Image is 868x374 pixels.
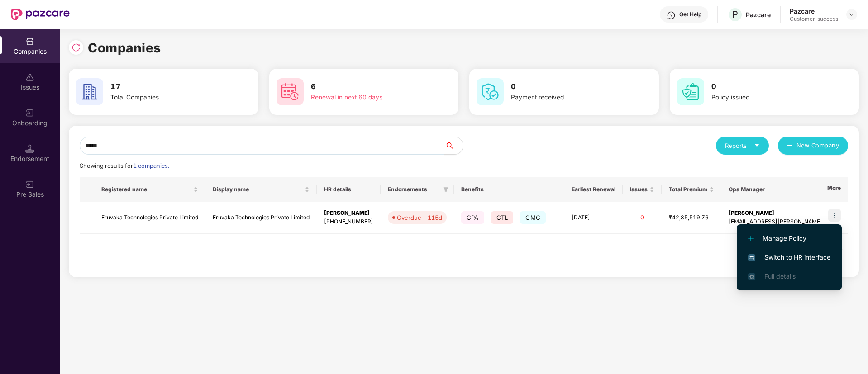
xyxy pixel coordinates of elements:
button: plusNew Company [778,137,848,155]
div: Overdue - 115d [397,213,442,222]
span: Registered name [101,186,191,193]
div: [PERSON_NAME] [324,209,373,218]
img: New Pazcare Logo [11,9,70,20]
th: Earliest Renewal [564,177,623,202]
th: Display name [205,177,317,202]
img: svg+xml;base64,PHN2ZyB4bWxucz0iaHR0cDovL3d3dy53My5vcmcvMjAwMC9zdmciIHdpZHRoPSIxMi4yMDEiIGhlaWdodD... [748,236,754,241]
span: GPA [461,211,484,224]
span: Manage Policy [748,233,830,243]
th: HR details [317,177,381,202]
span: search [444,142,463,149]
span: Full details [764,272,796,280]
span: Issues [630,186,648,193]
h3: 0 [511,81,625,93]
td: Eruvaka Technologies Private Limited [205,202,317,234]
img: icon [828,209,841,222]
div: Total Companies [110,93,224,103]
th: Registered name [94,177,205,202]
div: [EMAIL_ADDRESS][PERSON_NAME][DOMAIN_NAME] [729,218,867,226]
img: svg+xml;base64,PHN2ZyB3aWR0aD0iMTQuNSIgaGVpZ2h0PSIxNC41IiB2aWV3Qm94PSIwIDAgMTYgMTYiIGZpbGw9Im5vbm... [25,144,34,153]
img: svg+xml;base64,PHN2ZyBpZD0iRHJvcGRvd24tMzJ4MzIiIHhtbG5zPSJodHRwOi8vd3d3LnczLm9yZy8yMDAwL3N2ZyIgd2... [848,11,855,18]
div: Customer_success [790,15,838,23]
img: svg+xml;base64,PHN2ZyB4bWxucz0iaHR0cDovL3d3dy53My5vcmcvMjAwMC9zdmciIHdpZHRoPSI2MCIgaGVpZ2h0PSI2MC... [76,78,103,105]
img: svg+xml;base64,PHN2ZyB3aWR0aD0iMjAiIGhlaWdodD0iMjAiIHZpZXdCb3g9IjAgMCAyMCAyMCIgZmlsbD0ibm9uZSIgeG... [25,109,34,118]
span: New Company [796,141,839,150]
div: Payment received [511,93,625,103]
span: GMC [520,211,546,224]
div: Pazcare [746,10,771,19]
div: Renewal in next 60 days [311,93,425,103]
span: plus [787,142,793,150]
div: Reports [725,141,760,150]
div: 0 [630,213,654,222]
div: Get Help [679,11,701,18]
th: Benefits [454,177,564,202]
img: svg+xml;base64,PHN2ZyBpZD0iUmVsb2FkLTMyeDMyIiB4bWxucz0iaHR0cDovL3d3dy53My5vcmcvMjAwMC9zdmciIHdpZH... [72,43,81,52]
img: svg+xml;base64,PHN2ZyBpZD0iSGVscC0zMngzMiIgeG1sbnM9Imh0dHA6Ly93d3cudzMub3JnLzIwMDAvc3ZnIiB3aWR0aD... [667,11,676,20]
div: Pazcare [790,7,838,15]
div: Policy issued [711,93,825,103]
span: filter [441,184,450,195]
img: svg+xml;base64,PHN2ZyB3aWR0aD0iMjAiIGhlaWdodD0iMjAiIHZpZXdCb3g9IjAgMCAyMCAyMCIgZmlsbD0ibm9uZSIgeG... [25,180,34,189]
img: svg+xml;base64,PHN2ZyB4bWxucz0iaHR0cDovL3d3dy53My5vcmcvMjAwMC9zdmciIHdpZHRoPSIxNi4zNjMiIGhlaWdodD... [748,273,755,280]
th: Issues [623,177,662,202]
img: svg+xml;base64,PHN2ZyBpZD0iQ29tcGFuaWVzIiB4bWxucz0iaHR0cDovL3d3dy53My5vcmcvMjAwMC9zdmciIHdpZHRoPS... [25,37,34,46]
span: Showing results for [80,162,169,169]
td: [DATE] [564,202,623,234]
img: svg+xml;base64,PHN2ZyB4bWxucz0iaHR0cDovL3d3dy53My5vcmcvMjAwMC9zdmciIHdpZHRoPSI2MCIgaGVpZ2h0PSI2MC... [677,78,704,105]
button: search [444,137,463,155]
h3: 6 [311,81,425,93]
span: P [732,9,738,20]
span: Ops Manager [729,186,860,193]
span: caret-down [754,142,760,148]
th: Total Premium [662,177,721,202]
span: Switch to HR interface [748,252,830,262]
span: filter [443,187,448,192]
h3: 17 [110,81,224,93]
div: [PERSON_NAME] [729,209,867,218]
th: More [820,177,848,202]
img: svg+xml;base64,PHN2ZyBpZD0iSXNzdWVzX2Rpc2FibGVkIiB4bWxucz0iaHR0cDovL3d3dy53My5vcmcvMjAwMC9zdmciIH... [25,73,34,82]
span: 1 companies. [133,162,169,169]
img: svg+xml;base64,PHN2ZyB4bWxucz0iaHR0cDovL3d3dy53My5vcmcvMjAwMC9zdmciIHdpZHRoPSI2MCIgaGVpZ2h0PSI2MC... [477,78,504,105]
span: Total Premium [669,186,707,193]
img: svg+xml;base64,PHN2ZyB4bWxucz0iaHR0cDovL3d3dy53My5vcmcvMjAwMC9zdmciIHdpZHRoPSI2MCIgaGVpZ2h0PSI2MC... [277,78,304,105]
h3: 0 [711,81,825,93]
span: Display name [213,186,303,193]
img: svg+xml;base64,PHN2ZyB4bWxucz0iaHR0cDovL3d3dy53My5vcmcvMjAwMC9zdmciIHdpZHRoPSIxNiIgaGVpZ2h0PSIxNi... [748,254,755,261]
div: ₹42,85,519.76 [669,213,714,222]
td: Eruvaka Technologies Private Limited [94,202,205,234]
span: GTL [491,211,514,224]
div: [PHONE_NUMBER] [324,218,373,226]
h1: Companies [88,38,161,58]
span: Endorsements [388,186,439,193]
